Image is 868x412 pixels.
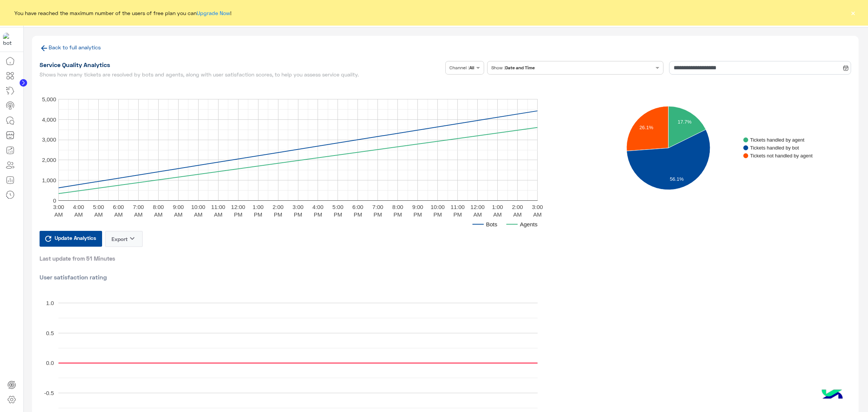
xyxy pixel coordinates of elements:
a: Upgrade Now [197,10,230,16]
text: Bots [486,221,497,227]
text: 5,000 [42,96,56,102]
text: PM [314,211,322,218]
text: 3:00 [292,204,303,210]
text: PM [294,211,303,218]
text: PM [394,211,402,218]
text: 11:00 [211,204,225,210]
text: 4,000 [42,116,56,123]
text: 9:00 [173,204,184,210]
text: 0 [53,197,56,204]
a: Back to full analytics [49,44,101,50]
text: PM [254,211,263,218]
button: × [849,9,857,17]
button: Update Analytics [40,231,102,247]
text: AM [94,211,103,218]
text: AM [493,211,502,218]
img: hulul-logo.png [819,382,845,408]
text: 4:00 [312,204,323,210]
text: 8:00 [392,204,403,210]
text: PM [234,211,243,218]
h1: Service Quality Analytics [40,61,443,69]
text: AM [214,211,223,218]
text: 8:00 [153,204,164,210]
text: 7:00 [133,204,144,210]
text: PM [374,211,382,218]
text: AM [513,211,522,218]
text: 2,000 [42,157,56,163]
text: PM [453,211,462,218]
span: Last update from 51 Minutes [40,255,115,262]
text: 6:00 [352,204,363,210]
text: 0.0 [46,360,54,366]
text: 6:00 [113,204,124,210]
text: PM [334,211,342,218]
text: 1.0 [46,299,54,306]
text: Tickets handled by agent [750,137,804,143]
text: 4:00 [73,204,84,210]
text: 3:00 [532,204,543,210]
span: You have reached the maximum number of the users of free plan you can ! [14,9,231,17]
text: 3:00 [53,204,64,210]
text: -0.5 [44,390,54,396]
text: 26.1% [639,125,653,130]
text: 9:00 [412,204,423,210]
text: 1,000 [42,177,56,183]
text: 7:00 [372,204,383,210]
text: 11:00 [451,204,465,210]
svg: A chart. [40,80,587,231]
button: Exportkeyboard_arrow_down [105,231,143,247]
text: AM [533,211,542,218]
svg: A chart. [582,80,837,216]
text: AM [74,211,83,218]
span: Update Analytics [53,233,98,243]
text: AM [473,211,482,218]
text: 1:00 [492,204,503,210]
text: PM [433,211,442,218]
text: Tickets not handled by agent [750,153,813,159]
text: 56.1% [670,176,684,182]
text: 12:00 [231,204,245,210]
text: Agents [520,221,538,227]
text: 5:00 [332,204,343,210]
text: 2:00 [512,204,523,210]
text: Tickets handled by bot [750,145,799,151]
text: PM [354,211,362,218]
text: AM [134,211,143,218]
text: 10:00 [431,204,445,210]
text: 5:00 [93,204,104,210]
text: 3,000 [42,136,56,143]
text: 2:00 [272,204,283,210]
text: AM [174,211,183,218]
text: 12:00 [471,204,485,210]
text: AM [54,211,63,218]
text: AM [114,211,123,218]
text: 1:00 [252,204,263,210]
text: AM [194,211,203,218]
text: PM [414,211,422,218]
text: 0.5 [46,330,54,336]
text: PM [274,211,283,218]
i: keyboard_arrow_down [128,234,137,243]
img: 1403182699927242 [3,33,17,46]
text: 10:00 [191,204,205,210]
text: AM [154,211,163,218]
text: 17.7% [678,119,692,125]
h2: User satisfaction rating [40,273,851,281]
h5: Shows how many tickets are resolved by bots and agents, along with user satisfaction scores, to h... [40,72,443,78]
